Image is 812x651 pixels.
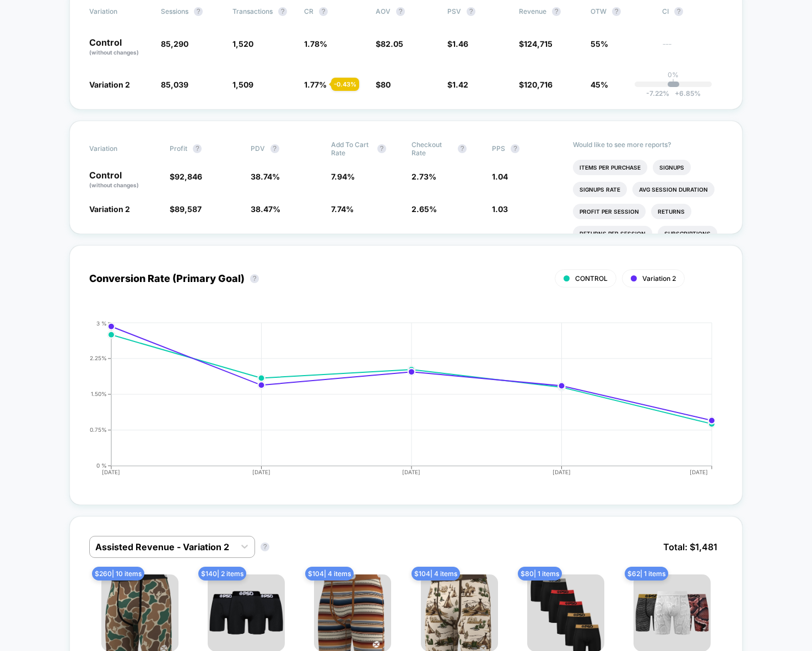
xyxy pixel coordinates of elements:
[573,204,646,219] li: Profit Per Session
[452,80,468,89] span: 1.42
[552,7,561,16] button: ?
[251,144,265,153] span: PDV
[96,319,107,326] tspan: 3 %
[668,70,679,79] p: 0%
[591,39,608,48] span: 55%
[467,7,475,16] button: ?
[376,80,391,89] span: $
[331,172,355,181] span: 7.94 %
[447,80,468,89] span: $
[376,39,403,48] span: $
[575,274,608,283] span: CONTROL
[270,144,279,153] button: ?
[651,204,691,219] li: Returns
[251,172,280,181] span: 38.74 %
[304,80,327,89] span: 1.77 %
[90,426,107,433] tspan: 0.75%
[447,7,461,15] span: PSV
[305,567,354,581] span: $ 104 | 4 items
[170,144,187,153] span: Profit
[519,39,553,48] span: $
[690,469,708,475] tspan: [DATE]
[381,39,403,48] span: 82.05
[573,160,647,175] li: Items Per Purchase
[89,140,150,157] span: Variation
[573,140,723,149] p: Would like to see more reports?
[662,41,723,57] span: ---
[232,80,253,89] span: 1,509
[161,80,188,89] span: 85,039
[78,320,712,485] div: CONVERSION_RATE
[89,7,150,16] span: Variation
[625,567,668,581] span: $ 62 | 1 items
[278,7,287,16] button: ?
[591,80,608,89] span: 45%
[89,38,150,57] p: Control
[492,172,508,181] span: 1.04
[89,182,139,188] span: (without changes)
[632,182,714,197] li: Avg Session Duration
[232,7,273,15] span: Transactions
[170,204,202,214] span: $
[658,226,717,241] li: Subscriptions
[492,204,508,214] span: 1.03
[403,469,421,475] tspan: [DATE]
[252,469,270,475] tspan: [DATE]
[658,536,723,558] span: Total: $ 1,481
[662,7,723,16] span: CI
[646,89,669,97] span: -7.22 %
[377,144,386,153] button: ?
[452,39,468,48] span: 1.46
[161,39,188,48] span: 85,290
[170,172,202,181] span: $
[511,144,519,153] button: ?
[524,39,553,48] span: 124,715
[319,7,328,16] button: ?
[198,567,246,581] span: $ 140 | 2 items
[304,7,313,15] span: CR
[250,274,259,283] button: ?
[519,80,553,89] span: $
[304,39,327,48] span: 1.78 %
[573,226,652,241] li: Returns Per Session
[381,80,391,89] span: 80
[412,204,437,214] span: 2.65 %
[524,80,553,89] span: 120,716
[89,204,130,214] span: Variation 2
[669,89,701,97] span: 6.85 %
[519,7,546,15] span: Revenue
[675,89,679,97] span: +
[642,274,676,283] span: Variation 2
[89,49,139,56] span: (without changes)
[194,7,203,16] button: ?
[573,182,627,197] li: Signups Rate
[331,78,359,91] div: - 0.43 %
[175,204,202,214] span: 89,587
[412,140,452,157] span: Checkout Rate
[261,542,269,551] button: ?
[412,567,460,581] span: $ 104 | 4 items
[612,7,621,16] button: ?
[331,204,354,214] span: 7.74 %
[89,80,130,89] span: Variation 2
[653,160,691,175] li: Signups
[193,144,202,153] button: ?
[92,567,144,581] span: $ 260 | 10 items
[518,567,562,581] span: $ 80 | 1 items
[161,7,188,15] span: Sessions
[331,140,372,157] span: Add To Cart Rate
[91,390,107,397] tspan: 1.50%
[376,7,391,15] span: AOV
[251,204,280,214] span: 38.47 %
[553,469,571,475] tspan: [DATE]
[90,355,107,361] tspan: 2.25%
[396,7,405,16] button: ?
[412,172,436,181] span: 2.73 %
[175,172,202,181] span: 92,846
[232,39,253,48] span: 1,520
[672,79,674,87] p: |
[102,469,120,475] tspan: [DATE]
[492,144,505,153] span: PPS
[89,171,159,189] p: Control
[458,144,467,153] button: ?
